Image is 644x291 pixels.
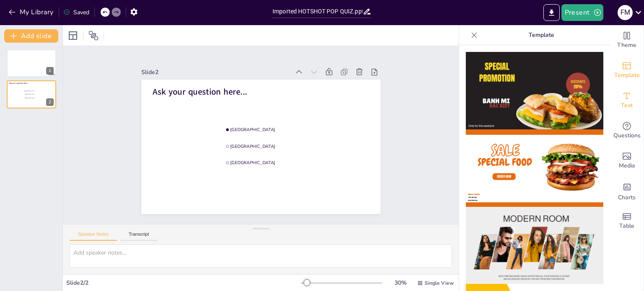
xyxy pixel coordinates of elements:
span: [GEOGRAPHIC_DATA] [25,90,48,92]
span: Text [621,101,633,110]
span: Media [619,161,635,170]
span: [GEOGRAPHIC_DATA] [25,97,48,98]
button: Speaker Notes [70,232,117,241]
span: Single View [425,280,454,286]
span: Template [614,71,640,80]
span: Charts [618,193,636,202]
span: [GEOGRAPHIC_DATA] [234,115,338,165]
div: Add text boxes [610,85,644,116]
div: 1 [46,67,54,75]
button: Export to PowerPoint [543,4,560,21]
div: Add images, graphics, shapes or video [610,146,644,176]
button: F M [618,4,633,21]
div: Change the overall theme [610,25,644,55]
div: 1 [7,49,56,77]
span: Ask your question here... [9,82,29,85]
input: Insert title [273,5,363,18]
div: F M [618,5,633,20]
span: [GEOGRAPHIC_DATA] [25,94,48,95]
div: Layout [66,29,80,42]
button: Add slide [4,29,58,43]
span: Theme [617,41,636,50]
div: Get real-time input from your audience [610,116,644,146]
span: [GEOGRAPHIC_DATA] [220,145,324,196]
span: Position [88,31,99,41]
div: Add a table [610,206,644,236]
div: Slide 2 [176,25,315,93]
div: 30 % [390,279,410,287]
div: 2 [7,80,56,108]
button: Transcript [120,232,158,241]
span: Table [619,221,634,231]
span: Questions [613,131,641,140]
img: thumb-3.png [466,207,603,284]
img: thumb-2.png [466,129,603,207]
div: Add charts and graphs [610,176,644,206]
p: Template [481,25,602,45]
img: thumb-1.png [466,52,603,129]
span: Ask your question here... [177,46,268,95]
span: [GEOGRAPHIC_DATA] [227,130,330,180]
button: Present [561,4,603,21]
div: Slide 2 / 2 [66,279,301,287]
div: Add ready made slides [610,55,644,85]
div: 2 [46,98,54,106]
div: Saved [63,8,89,16]
button: My Library [6,5,57,19]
